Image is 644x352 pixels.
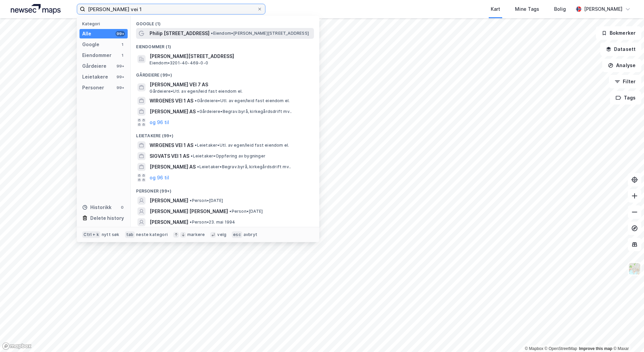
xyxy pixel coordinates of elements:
[150,207,228,215] span: [PERSON_NAME] [PERSON_NAME]
[131,128,319,140] div: Leietakere (99+)
[491,5,500,13] div: Kart
[136,232,168,237] div: neste kategori
[197,164,199,169] span: •
[125,231,135,238] div: tab
[195,98,290,104] span: Gårdeiere • Utl. av egen/leid fast eiendom el.
[131,39,319,51] div: Eiendommer (1)
[120,53,125,58] div: 1
[150,174,169,182] button: og 96 til
[150,218,188,226] span: [PERSON_NAME]
[131,183,319,195] div: Personer (99+)
[82,73,108,81] div: Leietakere
[610,320,644,352] iframe: Chat Widget
[195,143,289,148] span: Leietaker • Utl. av egen/leid fast eiendom el.
[85,4,257,14] input: Søk på adresse, matrikkel, gårdeiere, leietakere eller personer
[191,153,265,159] span: Leietaker • Oppføring av bygninger
[82,21,128,26] div: Kategori
[190,198,192,203] span: •
[150,152,189,160] span: SIGVATS VEI 1 AS
[120,205,125,210] div: 0
[229,209,231,214] span: •
[150,163,196,171] span: [PERSON_NAME] AS
[554,5,566,13] div: Bolig
[11,4,61,14] img: logo.a4113a55bc3d86da70a041830d287a7e.svg
[150,81,311,89] span: [PERSON_NAME] VEI 7 AS
[515,5,539,13] div: Mine Tags
[229,209,263,214] span: Person • [DATE]
[82,30,91,38] div: Alle
[120,42,125,47] div: 1
[191,153,193,158] span: •
[150,108,196,116] span: [PERSON_NAME] AS
[116,31,125,36] div: 99+
[190,219,192,225] span: •
[545,346,577,351] a: OpenStreetMap
[197,109,199,114] span: •
[82,203,111,211] div: Historikk
[190,219,235,225] span: Person • 23. mai 1994
[150,197,188,205] span: [PERSON_NAME]
[150,141,193,149] span: WIRGENES VEI 1 AS
[232,231,242,238] div: esc
[82,84,104,92] div: Personer
[102,232,120,237] div: nytt søk
[579,346,612,351] a: Improve this map
[131,16,319,28] div: Google (1)
[197,164,291,170] span: Leietaker • Begrav.byrå, kirkegårdsdrift mv..
[197,109,292,114] span: Gårdeiere • Begrav.byrå, kirkegårdsdrift mv..
[150,97,193,105] span: WIRGENES VEI 1 AS
[116,85,125,90] div: 99+
[596,26,641,40] button: Bokmerker
[187,232,205,237] div: markere
[609,75,641,88] button: Filter
[600,42,641,56] button: Datasett
[2,342,32,350] a: Mapbox homepage
[131,67,319,79] div: Gårdeiere (99+)
[602,59,641,72] button: Analyse
[195,143,197,148] span: •
[610,91,641,105] button: Tags
[217,232,226,237] div: velg
[150,118,169,126] button: og 96 til
[584,5,622,13] div: [PERSON_NAME]
[211,31,309,36] span: Eiendom • [PERSON_NAME][STREET_ADDRESS]
[116,74,125,80] div: 99+
[190,198,223,203] span: Person • [DATE]
[195,98,197,103] span: •
[116,63,125,69] div: 99+
[211,31,213,36] span: •
[150,29,210,37] span: Philip [STREET_ADDRESS]
[82,231,100,238] div: Ctrl + k
[82,51,111,59] div: Eiendommer
[150,52,311,60] span: [PERSON_NAME][STREET_ADDRESS]
[150,89,243,94] span: Gårdeiere • Utl. av egen/leid fast eiendom el.
[244,232,257,237] div: avbryt
[82,40,99,49] div: Google
[82,62,106,70] div: Gårdeiere
[525,346,543,351] a: Mapbox
[610,320,644,352] div: Kontrollprogram for chat
[628,262,641,275] img: Z
[90,214,124,222] div: Delete history
[150,60,208,66] span: Eiendom • 3201-40-469-0-0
